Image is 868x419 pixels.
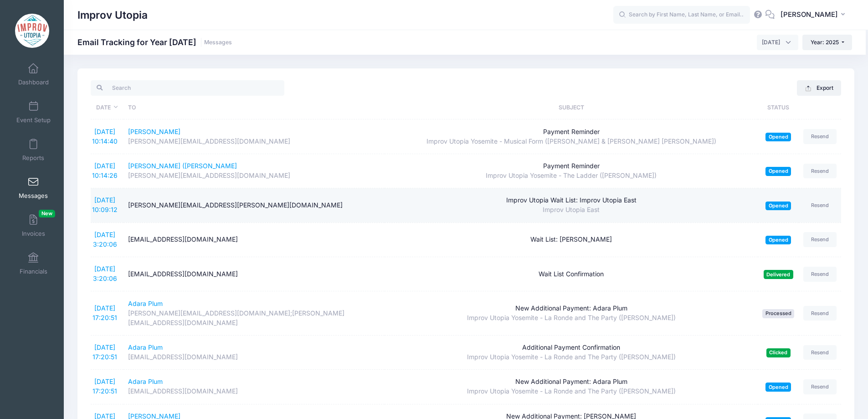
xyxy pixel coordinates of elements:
[389,313,753,323] div: Improv Utopia Yosemite - La Ronde and The Party ([PERSON_NAME])
[128,299,380,309] div: Adara Plum
[12,58,55,90] a: Dashboard
[128,201,380,210] div: [PERSON_NAME][EMAIL_ADDRESS][PERSON_NAME][DOMAIN_NAME]
[389,171,753,181] div: Improv Utopia Yosemite - The Ladder ([PERSON_NAME])
[12,134,55,166] a: Reports
[12,172,55,204] a: Messages
[803,232,837,247] a: Resend
[389,343,753,352] div: Additional Payment Confirmation
[92,378,117,395] a: [DATE] 17:20:51
[19,192,48,200] span: Messages
[128,161,380,181] a: [PERSON_NAME] ([PERSON_NAME][PERSON_NAME][EMAIL_ADDRESS][DOMAIN_NAME]
[764,270,793,279] span: Delivered
[757,35,798,50] span: August 2025
[389,269,753,279] div: Wait List Confirmation
[128,235,380,244] div: [EMAIL_ADDRESS][DOMAIN_NAME]
[797,80,841,96] button: Export
[128,377,380,396] a: Adara Plum[EMAIL_ADDRESS][DOMAIN_NAME]
[803,129,837,144] a: Resend
[385,96,758,119] th: Subject: activate to sort column ascending
[12,210,55,242] a: InvoicesNew
[128,343,380,352] div: Adara Plum
[20,268,47,275] span: Financials
[16,116,51,124] span: Event Setup
[765,133,791,141] span: Opened
[18,78,49,86] span: Dashboard
[803,345,837,360] a: Resend
[128,127,380,146] a: [PERSON_NAME][PERSON_NAME][EMAIL_ADDRESS][DOMAIN_NAME]
[775,5,854,26] button: [PERSON_NAME]
[389,127,753,137] div: Payment Reminder
[765,383,791,391] span: Opened
[613,6,750,24] input: Search by First Name, Last Name, or Email...
[389,161,753,171] div: Payment Reminder
[128,387,380,396] div: [EMAIL_ADDRESS][DOMAIN_NAME]
[389,205,753,215] div: Improv Utopia East
[128,352,380,362] div: [EMAIL_ADDRESS][DOMAIN_NAME]
[12,96,55,128] a: Event Setup
[12,248,55,279] a: Financials
[766,348,791,357] span: Clicked
[803,306,837,321] a: Resend
[765,236,791,244] span: Opened
[802,35,852,50] button: Year: 2025
[803,164,837,179] a: Resend
[781,10,838,20] span: [PERSON_NAME]
[128,127,380,137] div: [PERSON_NAME]
[765,167,791,176] span: Opened
[389,387,753,396] div: Improv Utopia Yosemite - La Ronde and The Party ([PERSON_NAME])
[389,235,753,244] div: Wait List: [PERSON_NAME]
[758,96,799,119] th: Status: activate to sort column ascending
[389,352,753,362] div: Improv Utopia Yosemite - La Ronde and The Party ([PERSON_NAME])
[799,96,841,119] th: : activate to sort column ascending
[762,38,780,47] span: August 2025
[92,343,117,361] a: [DATE] 17:20:51
[92,304,117,321] a: [DATE] 17:20:51
[389,304,753,313] div: New Additional Payment: Adara Plum
[77,37,232,47] h1: Email Tracking for Year [DATE]
[128,161,380,171] div: [PERSON_NAME] ([PERSON_NAME]
[92,128,118,145] a: [DATE] 10:14:40
[128,137,380,146] div: [PERSON_NAME][EMAIL_ADDRESS][DOMAIN_NAME]
[22,230,45,238] span: Invoices
[22,154,44,162] span: Reports
[92,196,118,213] a: [DATE] 10:09:12
[91,96,123,119] th: Date: activate to sort column ascending
[128,343,380,362] a: Adara Plum[EMAIL_ADDRESS][DOMAIN_NAME]
[93,231,117,248] a: [DATE] 3:20:06
[128,299,380,328] a: Adara Plum[PERSON_NAME][EMAIL_ADDRESS][DOMAIN_NAME];[PERSON_NAME][EMAIL_ADDRESS][DOMAIN_NAME]
[91,80,284,96] input: Search
[389,377,753,387] div: New Additional Payment: Adara Plum
[39,210,55,217] span: New
[389,137,753,146] div: Improv Utopia Yosemite - Musical Form ([PERSON_NAME] & [PERSON_NAME] [PERSON_NAME])
[811,39,839,46] span: Year: 2025
[803,379,837,394] a: Resend
[128,309,380,328] div: [PERSON_NAME][EMAIL_ADDRESS][DOMAIN_NAME];[PERSON_NAME][EMAIL_ADDRESS][DOMAIN_NAME]
[128,269,380,279] div: [EMAIL_ADDRESS][DOMAIN_NAME]
[77,5,148,26] h1: Improv Utopia
[93,265,117,282] a: [DATE] 3:20:06
[803,198,837,213] a: Resend
[803,267,837,282] a: Resend
[389,196,753,205] div: Improv Utopia Wait List: Improv Utopia East
[762,309,794,318] span: Processed
[128,171,380,181] div: [PERSON_NAME][EMAIL_ADDRESS][DOMAIN_NAME]
[765,202,791,210] span: Opened
[92,162,118,179] a: [DATE] 10:14:26
[128,377,380,387] div: Adara Plum
[204,39,232,46] a: Messages
[123,96,385,119] th: To: activate to sort column ascending
[15,14,49,48] img: Improv Utopia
